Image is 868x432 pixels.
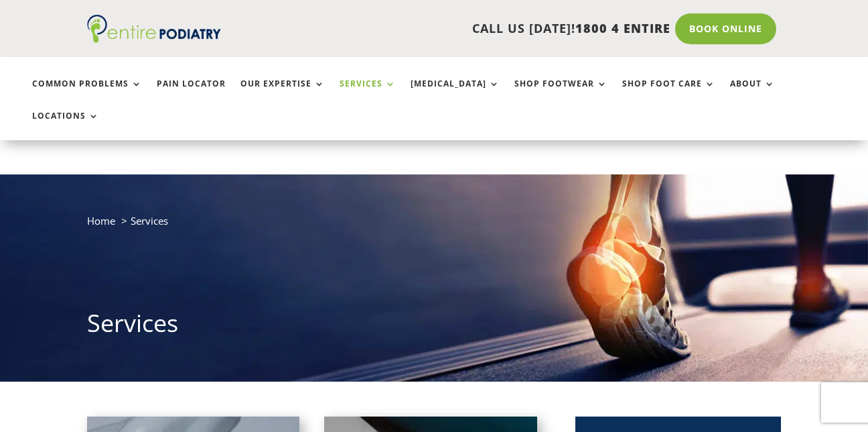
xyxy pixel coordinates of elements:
[240,79,325,108] a: Our Expertise
[411,79,500,108] a: [MEDICAL_DATA]
[622,79,715,108] a: Shop Foot Care
[32,111,99,140] a: Locations
[87,307,782,347] h1: Services
[131,214,168,227] span: Services
[87,32,221,46] a: Entire Podiatry
[340,79,396,108] a: Services
[157,79,226,108] a: Pain Locator
[575,20,670,36] span: 1800 4 ENTIRE
[675,13,776,44] a: Book Online
[243,20,670,38] p: CALL US [DATE]!
[730,79,775,108] a: About
[32,79,142,108] a: Common Problems
[87,15,221,43] img: logo (1)
[87,212,782,239] nav: breadcrumb
[514,79,607,108] a: Shop Footwear
[87,214,115,227] a: Home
